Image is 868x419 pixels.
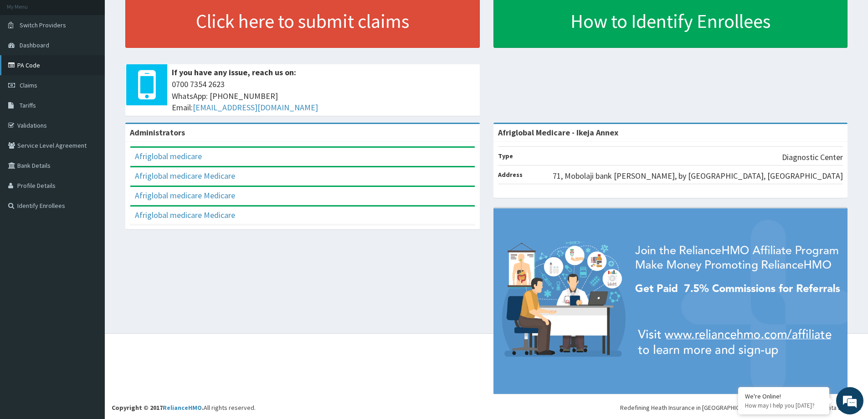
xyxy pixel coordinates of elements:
[20,101,36,109] span: Tariffs
[172,78,475,114] span: 0700 7354 2623 WhatsApp: [PHONE_NUMBER] Email:
[193,102,318,113] a: [EMAIL_ADDRESS][DOMAIN_NAME]
[112,403,204,412] strong: Copyright © 2017 .
[135,171,235,181] a: Afriglobal medicare Medicare
[172,67,296,78] b: If you have any issue, reach us on:
[498,152,513,160] b: Type
[493,208,848,394] img: provider-team-banner.png
[163,403,202,412] a: RelianceHMO
[553,170,843,182] p: 71, Mobolaji bank [PERSON_NAME], by [GEOGRAPHIC_DATA], [GEOGRAPHIC_DATA]
[5,249,174,281] textarea: Type your message and hit 'Enter'
[130,127,185,138] b: Administrators
[105,333,868,419] footer: All rights reserved.
[745,402,822,409] p: How may I help you today?
[20,21,66,29] span: Switch Providers
[20,81,37,89] span: Claims
[135,190,235,201] a: Afriglobal medicare Medicare
[498,171,523,179] b: Address
[782,151,843,163] p: Diagnostic Center
[47,51,153,63] div: Chat with us now
[53,115,126,207] span: We're online!
[745,392,822,400] div: We're Online!
[498,127,618,138] strong: Afriglobal Medicare - Ikeja Annex
[135,151,202,161] a: Afriglobal medicare
[135,210,235,220] a: Afriglobal medicare Medicare
[20,41,49,49] span: Dashboard
[149,5,171,26] div: Minimize live chat window
[620,403,861,412] div: Redefining Heath Insurance in [GEOGRAPHIC_DATA] using Telemedicine and Data Science!
[17,46,37,68] img: d_794563401_company_1708531726252_794563401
